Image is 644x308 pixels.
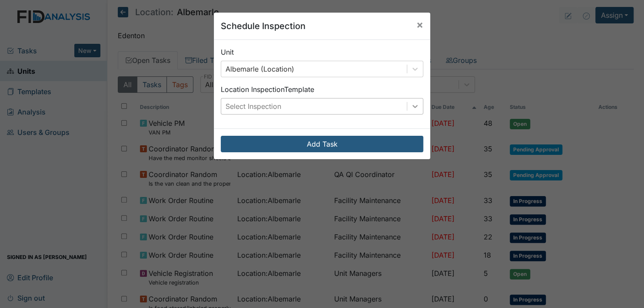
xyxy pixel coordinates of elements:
[226,101,281,111] div: Select Inspection
[226,64,294,74] div: Albemarle (Location)
[409,13,430,37] button: Close
[221,20,305,33] h5: Schedule Inspection
[221,136,423,152] button: Add Task
[416,18,423,31] span: ×
[221,47,234,57] label: Unit
[221,84,314,95] label: Location Inspection Template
